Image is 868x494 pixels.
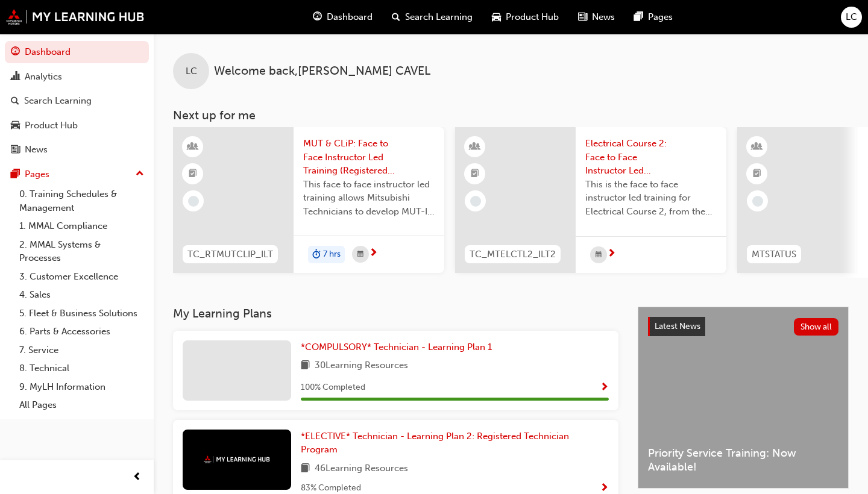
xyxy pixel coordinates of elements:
[600,483,609,494] span: Show Progress
[482,5,568,30] a: car-iconProduct Hub
[189,166,197,182] span: booktick-icon
[634,10,643,25] span: pages-icon
[592,10,615,24] span: News
[301,430,609,457] a: *ELECTIVE* Technician - Learning Plan 2: Registered Technician Program
[14,217,149,236] a: 1. MMAL Compliance
[753,166,761,182] span: booktick-icon
[846,10,857,24] span: LC
[327,10,373,24] span: Dashboard
[11,96,19,107] span: search-icon
[303,137,435,178] span: MUT & CLiP: Face to Face Instructor Led Training (Registered Technician Advanced)
[11,120,20,131] span: car-icon
[600,383,609,393] span: Show Progress
[173,307,618,320] h3: My Learning Plans
[14,322,149,341] a: 6. Parts & Accessories
[323,248,341,261] span: 7 hrs
[648,10,673,24] span: Pages
[25,119,78,133] div: Product Hub
[6,9,145,25] img: mmal
[841,7,862,28] button: LC
[25,70,62,84] div: Analytics
[578,10,587,25] span: news-icon
[357,247,363,262] span: calendar-icon
[14,267,149,286] a: 3. Customer Excellence
[303,178,435,219] span: This face to face instructor led training allows Mitsubishi Technicians to develop MUT-III and CL...
[382,5,482,30] a: search-iconSearch Learning
[11,47,20,58] span: guage-icon
[752,248,796,261] span: MTSTATUS
[11,169,20,180] span: pages-icon
[470,248,556,261] span: TC_MTELCTL2_ILT2
[585,178,717,219] span: This is the face to face instructor led training for Electrical Course 2, from the Master Technic...
[189,139,197,155] span: learningResourceType_INSTRUCTOR_LED-icon
[5,163,149,186] button: Pages
[11,145,20,155] span: news-icon
[753,139,761,155] span: learningResourceType_INSTRUCTOR_LED-icon
[11,72,20,83] span: chart-icon
[14,185,149,217] a: 0. Training Schedules & Management
[624,5,682,30] a: pages-iconPages
[136,166,144,182] span: up-icon
[596,248,602,263] span: calendar-icon
[369,248,378,259] span: next-icon
[173,127,444,273] a: TC_RTMUTCLIP_ILTMUT & CLiP: Face to Face Instructor Led Training (Registered Technician Advanced)...
[301,358,310,374] span: book-icon
[471,166,479,182] span: booktick-icon
[648,446,838,474] span: Priority Service Training: Now Available!
[5,39,149,163] button: DashboardAnalyticsSearch LearningProduct HubNews
[392,10,400,25] span: search-icon
[607,249,616,260] span: next-icon
[186,64,197,78] span: LC
[301,381,365,395] span: 100 % Completed
[133,470,142,485] span: prev-icon
[214,64,430,78] span: Welcome back , [PERSON_NAME] CAVEL
[301,431,569,455] span: *ELECTIVE* Technician - Learning Plan 2: Registered Technician Program
[14,236,149,267] a: 2. MMAL Systems & Processes
[313,10,322,25] span: guage-icon
[188,196,199,207] span: learningRecordVerb_NONE-icon
[655,321,700,331] span: Latest News
[492,10,501,25] span: car-icon
[471,139,479,155] span: learningResourceType_INSTRUCTOR_LED-icon
[187,248,273,261] span: TC_RTMUTCLIP_ILT
[638,307,849,489] a: Latest NewsShow allPriority Service Training: Now Available!
[303,5,382,30] a: guage-iconDashboard
[315,461,408,477] span: 46 Learning Resources
[14,378,149,396] a: 9. MyLH Information
[154,108,868,122] h3: Next up for me
[5,90,149,112] a: Search Learning
[25,167,49,181] div: Pages
[752,196,763,207] span: learningRecordVerb_NONE-icon
[5,114,149,137] a: Product Hub
[794,318,839,336] button: Show all
[585,137,717,178] span: Electrical Course 2: Face to Face Instructor Led Training - Day 1 & 2 (Master Technician Program)
[24,94,92,108] div: Search Learning
[5,139,149,161] a: News
[470,196,481,207] span: learningRecordVerb_NONE-icon
[5,66,149,88] a: Analytics
[14,286,149,304] a: 4. Sales
[301,461,310,477] span: book-icon
[14,304,149,323] a: 5. Fleet & Business Solutions
[25,143,48,157] div: News
[312,247,321,263] span: duration-icon
[455,127,726,273] a: TC_MTELCTL2_ILT2Electrical Course 2: Face to Face Instructor Led Training - Day 1 & 2 (Master Tec...
[568,5,624,30] a: news-iconNews
[600,380,609,395] button: Show Progress
[405,10,473,24] span: Search Learning
[5,41,149,63] a: Dashboard
[14,341,149,360] a: 7. Service
[204,455,270,463] img: mmal
[14,359,149,378] a: 8. Technical
[315,358,408,374] span: 30 Learning Resources
[301,340,497,354] a: *COMPULSORY* Technician - Learning Plan 1
[14,396,149,414] a: All Pages
[506,10,559,24] span: Product Hub
[648,317,838,336] a: Latest NewsShow all
[301,342,492,352] span: *COMPULSORY* Technician - Learning Plan 1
